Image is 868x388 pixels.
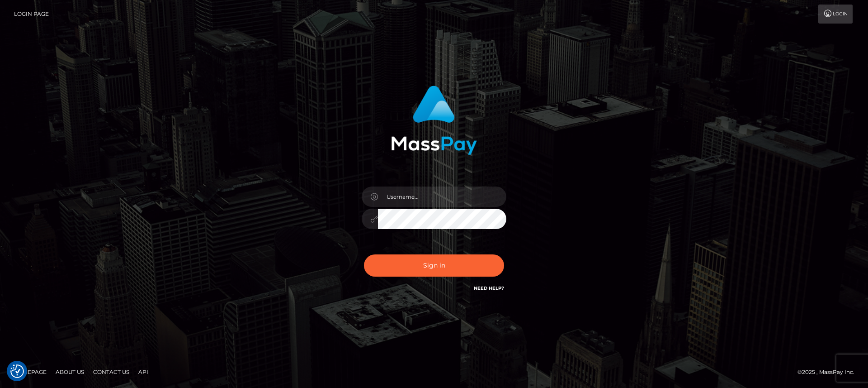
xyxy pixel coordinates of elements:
[10,364,24,378] img: Revisit consent button
[10,365,50,379] a: Homepage
[797,367,861,377] div: © 2025 , MassPay Inc.
[818,5,853,24] a: Login
[10,364,24,378] button: Consent Preferences
[135,365,152,379] a: API
[52,365,88,379] a: About Us
[378,187,506,207] input: Username...
[474,285,504,291] a: Need Help?
[364,254,504,277] button: Sign in
[391,86,477,155] img: MassPay Login
[90,365,133,379] a: Contact Us
[14,5,49,24] a: Login Page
